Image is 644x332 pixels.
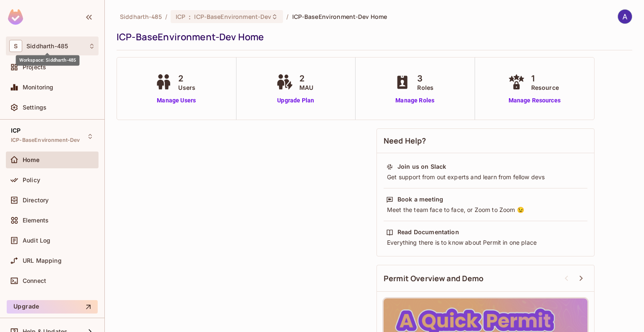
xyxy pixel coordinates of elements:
span: Policy [23,177,40,183]
span: S [9,40,22,52]
span: Users [178,83,195,92]
span: ICP-BaseEnvironment-Dev Home [292,13,387,21]
img: SReyMgAAAABJRU5ErkJggg== [8,9,23,25]
span: ICP-BaseEnvironment-Dev [11,137,80,144]
span: Directory [23,197,49,204]
button: Upgrade [7,300,98,314]
div: Get support from out experts and learn from fellow devs [386,173,585,181]
span: Projects [23,64,46,71]
a: Manage Roles [392,96,438,105]
li: / [286,13,288,21]
span: ICP-BaseEnvironment-Dev [194,13,271,21]
a: Manage Users [153,96,200,105]
span: Connect [23,277,46,284]
span: 2 [178,72,195,85]
span: Resource [531,83,559,92]
span: 3 [417,72,434,85]
span: Home [23,157,40,163]
span: Workspace: Siddharth-485 [26,43,68,50]
li: / [165,13,167,21]
span: ICP [11,127,21,134]
div: Everything there is to know about Permit in one place [386,238,585,247]
a: Manage Resources [506,96,563,105]
span: 2 [299,72,313,85]
span: Settings [23,104,47,111]
div: Join us on Slack [397,162,446,171]
span: : [188,13,191,20]
img: ASHISH SANDEY [618,10,632,24]
div: Meet the team face to face, or Zoom to Zoom 😉 [386,206,585,214]
div: Book a meeting [397,195,443,204]
span: Roles [417,83,434,92]
span: Audit Log [23,237,50,244]
div: Workspace: Siddharth-485 [16,55,80,66]
span: Need Help? [384,136,426,146]
span: Permit Overview and Demo [384,273,484,284]
div: ICP-BaseEnvironment-Dev Home [117,31,628,43]
span: ICP [176,13,185,21]
span: URL Mapping [23,257,62,264]
span: Elements [23,217,49,224]
span: 1 [531,72,559,85]
span: Monitoring [23,84,54,91]
span: MAU [299,83,313,92]
a: Upgrade Plan [274,96,317,105]
span: the active workspace [120,13,162,21]
div: Read Documentation [397,228,459,236]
